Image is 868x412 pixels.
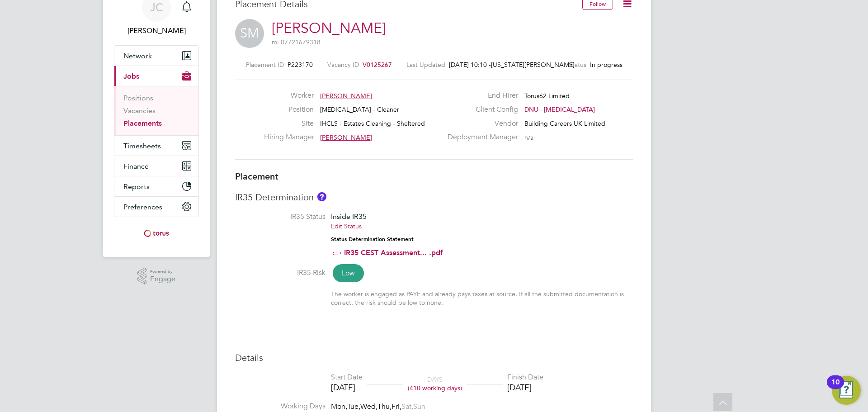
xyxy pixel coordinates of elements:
button: Jobs [114,66,198,86]
button: Timesheets [114,136,198,156]
label: Position [264,105,314,114]
h3: Details [235,352,633,364]
label: End Hirer [442,91,518,100]
span: n/a [524,133,533,142]
label: Working Days [235,402,325,411]
span: V0125267 [363,61,392,69]
span: Finance [123,162,149,170]
button: Network [114,46,198,66]
label: Vacancy ID [327,61,359,69]
button: Open Resource Center, 10 new notifications [832,376,861,405]
span: SM [235,19,264,48]
label: IR35 Risk [235,268,325,278]
span: Preferences [123,203,162,211]
span: Timesheets [123,142,161,150]
strong: Status Determination Statement [331,236,414,242]
span: P223170 [288,61,313,69]
a: IR35 CEST Assessment... .pdf [344,248,443,257]
span: (410 working days) [408,384,462,392]
span: [US_STATE][PERSON_NAME] [491,61,554,69]
span: Network [123,52,152,60]
div: Start Date [331,373,363,382]
label: Deployment Manager [442,133,518,142]
span: [DATE] 10:10 - [449,61,491,69]
a: [PERSON_NAME] [272,19,386,37]
span: Jenny Creaby [114,25,199,36]
button: Preferences [114,197,198,217]
span: Tue, [347,402,360,411]
span: DNU - [MEDICAL_DATA] [524,105,595,114]
span: IHCLS - Estates Cleaning - Sheltered [320,119,425,128]
div: 10 [831,382,840,394]
span: Sun [413,402,425,411]
label: Placement ID [246,61,284,69]
button: Finance [114,156,198,176]
span: In progress [590,61,623,69]
span: Low [333,264,364,282]
div: Finish Date [507,373,543,382]
span: [PERSON_NAME] [320,92,372,100]
b: Placement [235,171,278,182]
span: Mon, [331,402,347,411]
h3: IR35 Determination [235,191,633,203]
span: Powered by [150,268,175,275]
button: About IR35 [317,192,326,201]
span: Engage [150,275,175,283]
span: Torus62 Limited [524,92,570,100]
span: m: 07721679318 [272,38,321,46]
span: [MEDICAL_DATA] - Cleaner [320,105,399,114]
div: The worker is engaged as PAYE and already pays taxes at source. If all the submitted documentatio... [331,290,633,306]
span: [PERSON_NAME] [320,133,372,142]
label: Site [264,119,314,128]
label: Vendor [442,119,518,128]
button: Reports [114,176,198,196]
label: Last Updated [406,61,445,69]
div: [DATE] [331,382,363,393]
span: Reports [123,182,150,191]
span: Inside IR35 [331,212,367,221]
span: Sat, [401,402,413,411]
span: Fri, [392,402,401,411]
span: Building Careers UK Limited [524,119,605,128]
span: Thu, [377,402,392,411]
img: torus-logo-retina.png [141,226,172,241]
div: Jobs [114,86,198,135]
label: Status [569,61,586,69]
label: IR35 Status [235,212,325,222]
label: Hiring Manager [264,133,314,142]
label: Client Config [442,105,518,114]
div: DAYS [403,375,467,392]
label: Worker [264,91,314,100]
a: Positions [123,94,153,102]
span: JC [150,1,163,13]
a: Vacancies [123,106,156,115]
a: Go to home page [114,226,199,241]
a: Edit Status [331,222,362,230]
span: Wed, [360,402,377,411]
span: Jobs [123,72,139,81]
a: Placements [123,119,162,128]
div: [DATE] [507,382,543,393]
a: Powered byEngage [137,268,176,285]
